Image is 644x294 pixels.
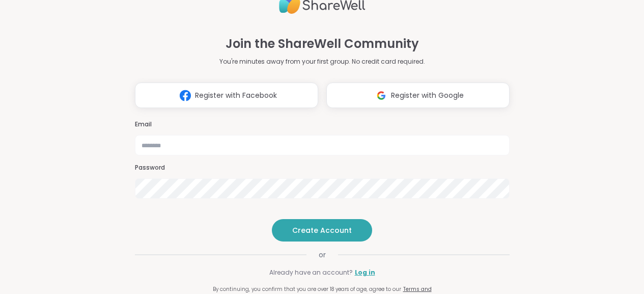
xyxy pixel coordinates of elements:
span: Already have an account? [269,268,353,277]
img: ShareWell Logomark [372,86,391,105]
a: Log in [355,268,375,277]
span: Register with Facebook [195,90,277,101]
button: Register with Facebook [135,83,318,108]
h3: Email [135,120,510,129]
h3: Password [135,164,510,172]
span: Create Account [292,225,352,235]
button: Register with Google [326,83,510,108]
span: or [306,250,338,260]
h1: Join the ShareWell Community [226,35,419,53]
span: By continuing, you confirm that you are over 18 years of age, agree to our [213,285,401,293]
p: You're minutes away from your first group. No credit card required. [219,57,425,66]
span: Register with Google [391,90,464,101]
button: Create Account [272,219,372,242]
img: ShareWell Logomark [176,86,195,105]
